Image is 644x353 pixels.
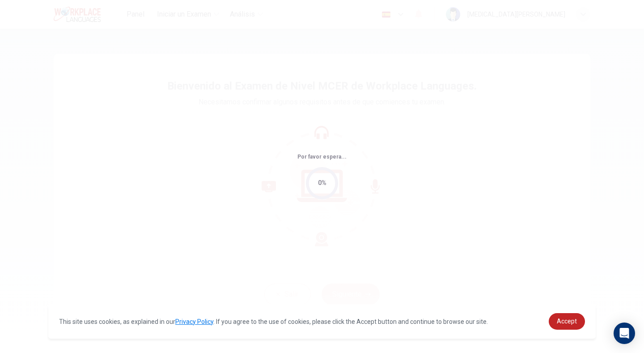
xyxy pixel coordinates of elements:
span: Accept [557,318,577,325]
div: 0% [318,178,326,188]
a: dismiss cookie message [549,313,585,330]
a: Privacy Policy [175,318,213,325]
div: Open Intercom Messenger [614,323,635,344]
span: Por favor espera... [297,154,347,160]
span: This site uses cookies, as explained in our . If you agree to the use of cookies, please click th... [59,318,488,325]
div: cookieconsent [48,304,596,339]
